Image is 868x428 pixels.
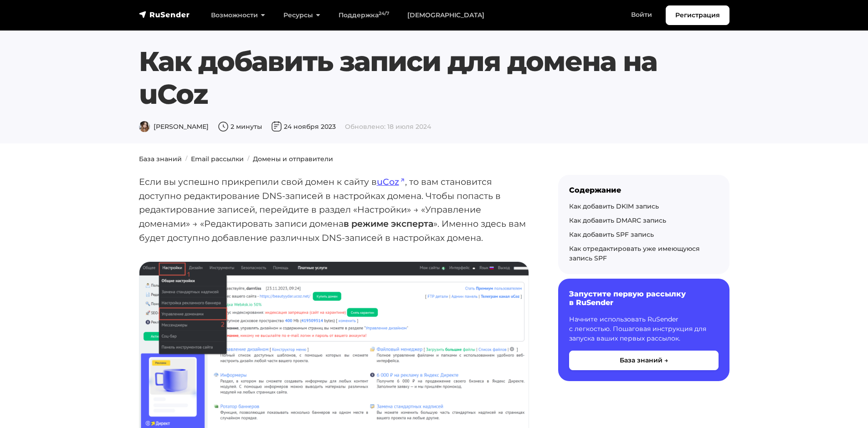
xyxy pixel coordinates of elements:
[569,186,719,194] div: Содержание
[218,121,229,132] img: Время чтения
[569,245,700,262] a: Как отредактировать уже имеющуюся запись SPF
[398,6,493,25] a: [DEMOGRAPHIC_DATA]
[271,121,282,132] img: Дата публикации
[202,6,274,25] a: Возможности
[569,315,719,343] p: Начните использовать RuSender с легкостью. Пошаговая инструкция для запуска ваших первых рассылок.
[569,202,659,210] a: Как добавить DKIM запись
[134,154,735,164] nav: breadcrumb
[379,10,389,16] sup: 24/7
[139,122,209,131] span: [PERSON_NAME]
[666,5,729,25] a: Регистрация
[569,351,719,370] button: База знаний →
[569,290,719,307] h6: Запустите первую рассылку в RuSender
[569,230,654,239] a: Как добавить SPF запись
[139,45,729,111] h1: Как добавить записи для домена на uCoz
[345,122,431,131] span: Обновлено: 18 июля 2024
[377,176,405,187] a: uCoz
[558,279,729,381] a: Запустите первую рассылку в RuSender Начните использовать RuSender с легкостью. Пошаговая инструк...
[271,122,336,131] span: 24 ноября 2023
[139,10,190,19] img: RuSender
[569,216,666,224] a: Как добавить DMARC запись
[139,175,529,245] p: Если вы успешно прикрепили свой домен к сайту в , то вам становится доступно редактирование DNS-з...
[253,155,333,163] a: Домены и отправители
[139,155,182,163] a: База знаний
[344,218,433,229] strong: в режиме эксперта
[274,6,329,25] a: Ресурсы
[329,6,398,25] a: Поддержка24/7
[191,155,244,163] a: Email рассылки
[218,122,262,131] span: 2 минуты
[622,5,661,24] a: Войти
